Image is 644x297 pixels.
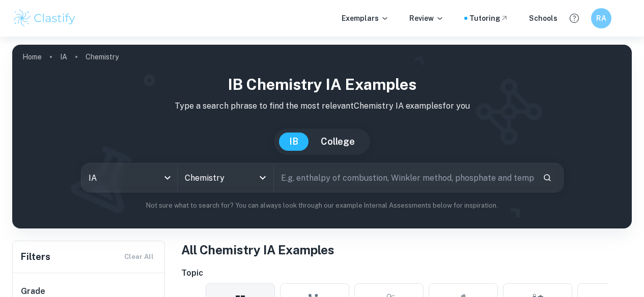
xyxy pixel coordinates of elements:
p: Exemplars [342,13,389,24]
button: Search [539,169,556,186]
button: IB [279,133,309,151]
h1: All Chemistry IA Examples [181,241,632,259]
button: RA [591,8,611,28]
button: Open [256,171,270,185]
button: Help and Feedback [566,10,583,27]
a: IA [60,50,67,64]
img: profile cover [12,45,632,228]
h6: Filters [21,250,50,264]
img: Clastify logo [12,8,77,28]
a: Tutoring [469,13,509,24]
h1: IB Chemistry IA examples [20,73,624,96]
a: Schools [529,13,557,24]
div: IA [81,163,177,192]
p: Chemistry [86,51,119,62]
p: Not sure what to search for? You can always look through our example Internal Assessments below f... [20,201,624,211]
p: Type a search phrase to find the most relevant Chemistry IA examples for you [20,100,624,112]
p: Review [409,13,444,24]
button: College [311,133,365,151]
h6: Topic [181,267,632,279]
h6: RA [596,13,607,24]
a: Home [22,50,42,64]
input: E.g. enthalpy of combustion, Winkler method, phosphate and temperature... [274,163,535,192]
